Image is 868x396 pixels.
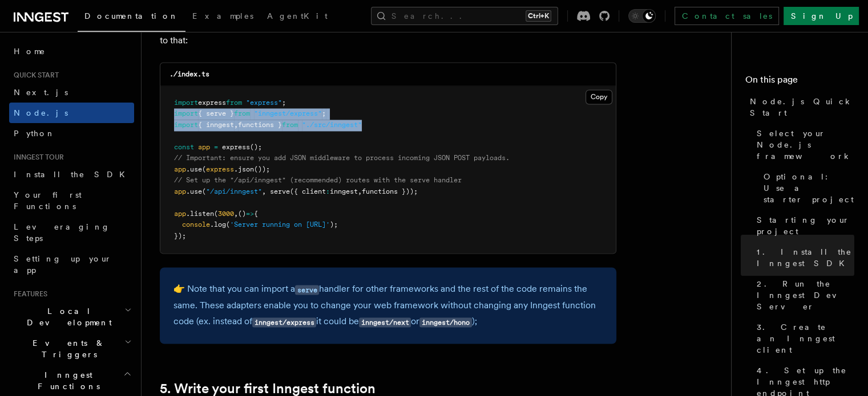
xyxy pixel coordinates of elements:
[210,221,226,228] span: .log
[362,187,418,195] span: functions }));
[14,170,132,179] span: Install the SDK
[246,99,282,107] span: "express"
[419,317,471,327] code: inngest/hono
[169,70,209,78] code: ./index.ts
[198,143,210,151] span: app
[9,333,134,365] button: Events & Triggers
[214,143,218,151] span: =
[230,221,330,228] span: 'Server running on [URL]'
[192,11,253,21] span: Examples
[198,109,234,117] span: { serve }
[745,91,854,123] a: Node.js Quick Start
[14,190,82,211] span: Your first Functions
[238,121,282,129] span: functions }
[752,242,854,273] a: 1. Install the Inngest SDK
[9,337,124,360] span: Events & Triggers
[9,369,123,392] span: Inngest Functions
[9,103,134,123] a: Node.js
[750,96,854,119] span: Node.js Quick Start
[182,221,210,228] span: console
[84,11,179,21] span: Documentation
[185,3,260,31] a: Examples
[322,109,326,117] span: ;
[9,71,59,80] span: Quick start
[757,321,854,356] span: 3. Create an Inngest client
[14,129,55,138] span: Python
[234,109,250,117] span: from
[752,123,854,166] a: Select your Node.js framework
[282,121,298,129] span: from
[222,143,250,151] span: express
[745,73,854,91] h4: On this page
[14,108,68,117] span: Node.js
[186,165,202,173] span: .use
[757,214,854,237] span: Starting your project
[675,7,779,25] a: Contact sales
[160,380,376,396] a: 5. Write your first Inngest function
[218,210,234,218] span: 3000
[9,123,134,144] a: Python
[628,9,656,23] button: Toggle dark mode
[254,109,322,117] span: "inngest/express"
[9,153,64,162] span: Inngest tour
[267,11,328,21] span: AgentKit
[234,210,238,218] span: ,
[752,273,854,317] a: 2. Run the Inngest Dev Server
[9,185,134,217] a: Your first Functions
[282,99,286,107] span: ;
[234,121,238,129] span: ,
[526,10,551,22] kbd: Ctrl+K
[302,121,362,129] span: "./src/inngest"
[198,121,234,129] span: { inngest
[238,210,246,218] span: ()
[173,281,603,330] p: 👉 Note that you can import a handler for other frameworks and the rest of the code remains the sa...
[295,285,319,295] code: serve
[359,317,411,327] code: inngest/next
[759,166,854,210] a: Optional: Use a starter project
[9,289,47,299] span: Features
[260,3,334,31] a: AgentKit
[358,187,362,195] span: ,
[206,165,234,173] span: express
[250,143,262,151] span: ();
[206,187,262,195] span: "/api/inngest"
[757,278,854,312] span: 2. Run the Inngest Dev Server
[752,317,854,360] a: 3. Create an Inngest client
[9,301,134,333] button: Local Development
[254,210,258,218] span: {
[234,165,254,173] span: .json
[174,187,186,195] span: app
[174,109,198,117] span: import
[226,99,242,107] span: from
[186,187,202,195] span: .use
[174,99,198,107] span: import
[174,176,462,184] span: // Set up the "/api/inngest" (recommended) routes with the serve handler
[14,222,110,243] span: Leveraging Steps
[9,248,134,280] a: Setting up your app
[586,89,612,104] button: Copy
[9,164,134,185] a: Install the SDK
[752,210,854,242] a: Starting your project
[174,232,186,240] span: });
[9,82,134,103] a: Next.js
[254,165,270,173] span: ());
[9,305,124,328] span: Local Development
[14,46,46,57] span: Home
[14,254,112,275] span: Setting up your app
[202,165,206,173] span: (
[330,221,338,228] span: );
[246,210,254,218] span: =>
[174,210,186,218] span: app
[9,217,134,248] a: Leveraging Steps
[198,99,226,107] span: express
[784,7,859,25] a: Sign Up
[202,187,206,195] span: (
[174,143,194,151] span: const
[757,246,854,269] span: 1. Install the Inngest SDK
[186,210,214,218] span: .listen
[326,187,330,195] span: :
[330,187,358,195] span: inngest
[371,7,558,25] button: Search...Ctrl+K
[764,171,854,205] span: Optional: Use a starter project
[9,41,134,62] a: Home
